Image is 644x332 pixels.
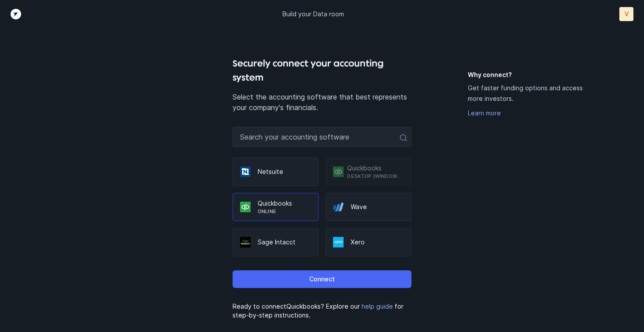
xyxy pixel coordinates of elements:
p: Quickbooks [347,164,404,173]
div: QuickbooksDesktop (Windows only) [326,158,411,186]
p: Sage Intacct [258,238,311,247]
p: Xero [351,238,404,247]
input: Search your accounting software [233,127,411,147]
div: Netsuite [233,158,318,186]
p: Connect [309,274,335,284]
div: Xero [326,228,411,256]
div: Wave [326,193,411,221]
p: Wave [351,203,404,211]
p: Quickbooks [258,199,311,208]
div: QuickbooksOnline [233,193,318,221]
p: Get faster funding options and access more investors. [468,83,590,104]
a: Learn more [468,109,501,117]
p: Online [258,208,311,215]
p: Netsuite [258,167,311,176]
h4: Securely connect your accounting system [233,56,411,85]
p: Build your Data room [282,10,344,18]
button: V [619,7,633,21]
div: Sage Intacct [233,228,318,256]
p: Select the accounting software that best represents your company's financials. [233,92,411,113]
h5: Why connect? [468,70,590,79]
p: Ready to connect Quickbooks ? Explore our for step-by-step instructions. [233,302,411,320]
p: V [625,10,629,18]
button: Connect [233,270,411,288]
a: help guide [362,302,393,310]
p: Desktop (Windows only) [347,173,404,180]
